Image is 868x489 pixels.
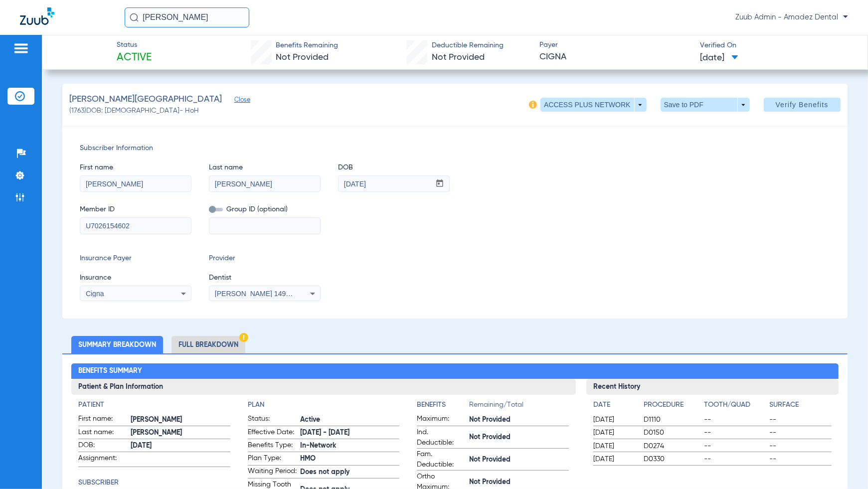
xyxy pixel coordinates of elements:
span: First name [80,163,191,173]
span: Close [234,96,243,106]
span: [DATE] [593,454,635,464]
span: (1763) DOB: [DEMOGRAPHIC_DATA] - HoH [69,106,199,116]
h4: Surface [770,400,832,410]
span: Assignment: [78,453,127,467]
app-breakdown-title: Benefits [417,400,469,414]
h4: Procedure [644,400,700,410]
span: Not Provided [469,477,569,488]
span: Not Provided [469,415,569,425]
span: [PERSON_NAME] [131,415,230,425]
span: [PERSON_NAME] 1497015515 [215,290,313,298]
span: Cigna [86,290,104,298]
span: First name: [78,414,127,426]
span: Active [117,51,152,65]
span: D0150 [644,428,700,438]
h4: Patient [78,400,230,410]
span: Benefits Remaining [276,40,338,51]
span: Provider [209,253,321,264]
span: -- [770,454,832,464]
span: [DATE] [593,415,635,425]
span: D0330 [644,454,700,464]
app-breakdown-title: Surface [770,400,832,414]
span: Not Provided [432,53,485,62]
iframe: Chat Widget [818,441,868,489]
h3: Recent History [586,379,839,395]
h4: Tooth/Quad [704,400,766,410]
span: HMO [300,454,400,464]
span: Subscriber Information [80,143,830,154]
span: DOB [338,163,450,173]
span: Effective Date: [248,427,297,439]
button: ACCESS PLUS NETWORK [540,98,646,112]
span: Dentist [209,273,321,283]
span: Zuub Admin - Amadez Dental [735,12,848,22]
span: Waiting Period: [248,466,297,478]
span: Payer [539,40,691,50]
span: Member ID [80,204,191,215]
li: Full Breakdown [172,336,245,353]
span: Status: [248,414,297,426]
span: Status [117,40,152,50]
span: Plan Type: [248,453,297,465]
span: -- [704,428,766,438]
h4: Subscriber [78,478,230,488]
span: Benefits Type: [248,440,297,452]
span: -- [770,415,832,425]
span: [DATE] [700,52,738,64]
span: Not Provided [469,432,569,443]
span: Not Provided [276,53,329,62]
span: Verified On [700,40,852,51]
span: [DATE] [593,441,635,451]
span: [DATE] [131,441,230,451]
span: Does not apply [300,467,400,478]
span: [PERSON_NAME][GEOGRAPHIC_DATA] [69,93,222,106]
h4: Benefits [417,400,469,410]
span: Maximum: [417,414,466,426]
h4: Date [593,400,635,410]
input: Search for patients [125,7,249,27]
h4: Plan [248,400,400,410]
span: [DATE] - [DATE] [300,428,400,438]
app-breakdown-title: Procedure [644,400,700,414]
img: Zuub Logo [20,7,54,25]
span: -- [770,441,832,451]
li: Summary Breakdown [71,336,163,353]
span: Last name [209,163,321,173]
span: D0274 [644,441,700,451]
h3: Patient & Plan Information [71,379,576,395]
button: Open calendar [430,176,450,192]
span: CIGNA [539,51,691,63]
span: In-Network [300,441,400,451]
span: Insurance Payer [80,253,191,264]
span: [DATE] [593,428,635,438]
span: Fam. Deductible: [417,449,466,470]
app-breakdown-title: Date [593,400,635,414]
span: Ind. Deductible: [417,427,466,448]
span: Not Provided [469,455,569,465]
img: Hazard [239,333,248,342]
img: hamburger-icon [13,42,29,54]
span: Deductible Remaining [432,40,504,51]
span: Verify Benefits [776,101,829,109]
span: D1110 [644,415,700,425]
span: -- [704,415,766,425]
span: -- [704,441,766,451]
span: -- [770,428,832,438]
img: Search Icon [130,13,139,22]
img: info-icon [529,101,537,109]
button: Verify Benefits [764,98,841,112]
button: Save to PDF [661,98,750,112]
span: [PERSON_NAME] [131,428,230,438]
span: Active [300,415,400,425]
h2: Benefits Summary [71,363,839,379]
app-breakdown-title: Tooth/Quad [704,400,766,414]
span: Remaining/Total [469,400,569,414]
span: Last name: [78,427,127,439]
span: Group ID (optional) [209,204,321,215]
span: Insurance [80,273,191,283]
span: DOB: [78,440,127,452]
